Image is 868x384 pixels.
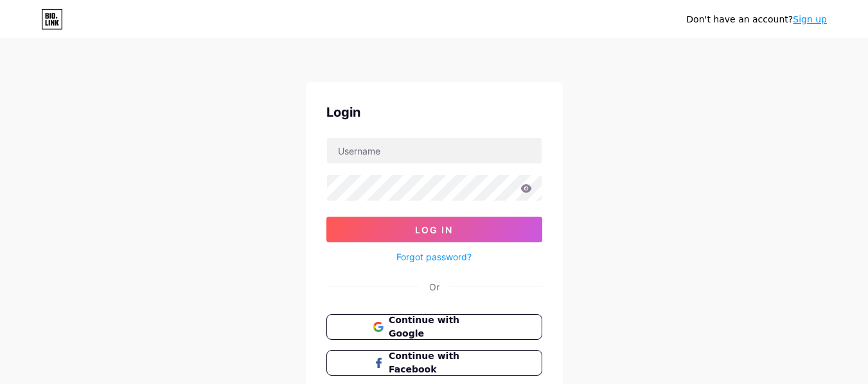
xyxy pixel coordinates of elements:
button: Log In [326,217,542,242]
a: Sign up [793,14,827,24]
div: Don't have an account? [686,13,827,26]
button: Continue with Google [326,314,542,340]
span: Log In [415,224,453,235]
span: Continue with Facebook [389,349,495,376]
div: Or [429,280,439,294]
div: Login [326,103,542,122]
input: Username [327,138,542,163]
button: Continue with Facebook [326,350,542,376]
span: Continue with Google [389,313,495,340]
a: Forgot password? [396,250,472,263]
